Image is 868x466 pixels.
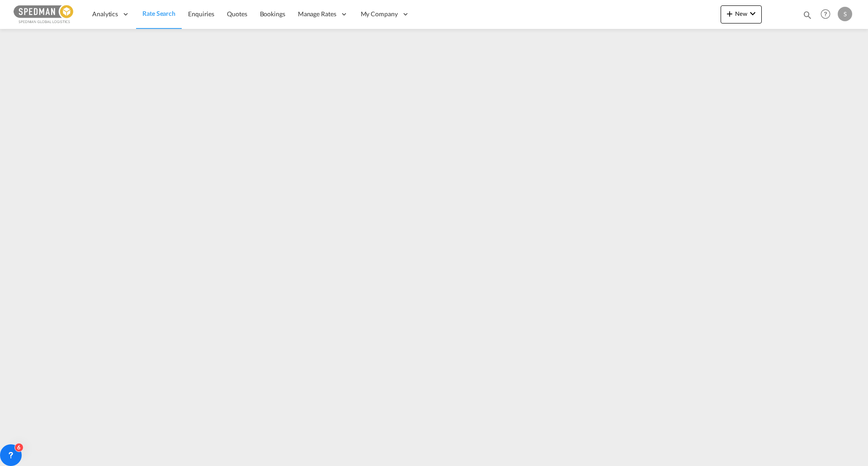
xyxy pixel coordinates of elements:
[188,10,214,18] span: Enquiries
[92,9,118,19] span: Analytics
[298,9,336,19] span: Manage Rates
[724,10,758,17] span: New
[818,6,838,23] div: Help
[838,7,852,21] div: S
[227,10,247,18] span: Quotes
[802,10,812,24] div: icon-magnify
[724,8,735,19] md-icon: icon-plus 400-fg
[14,4,75,24] img: c12ca350ff1b11efb6b291369744d907.png
[260,10,285,18] span: Bookings
[142,9,175,17] span: Rate Search
[721,5,762,24] button: icon-plus 400-fgNewicon-chevron-down
[747,8,758,19] md-icon: icon-chevron-down
[802,10,812,20] md-icon: icon-magnify
[361,9,398,19] span: My Company
[818,6,833,22] span: Help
